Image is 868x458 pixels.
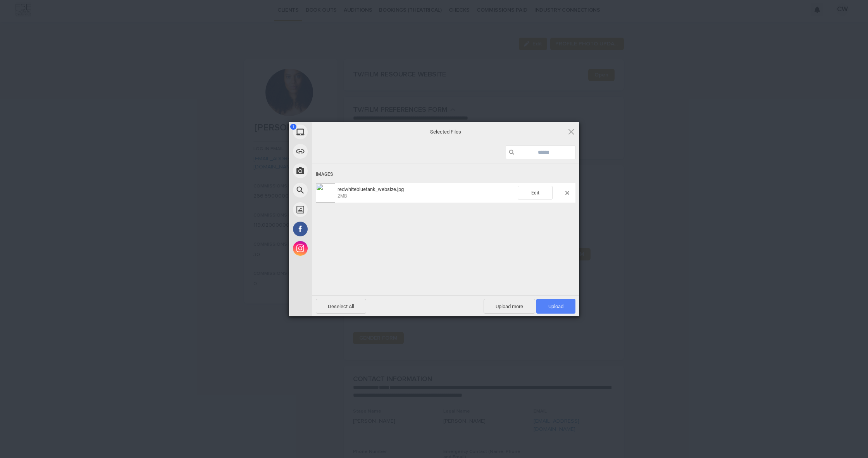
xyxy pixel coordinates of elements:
div: Instagram [289,239,382,258]
span: Selected Files [368,128,523,135]
span: Upload more [484,299,535,314]
span: redwhitebluetank_websize.jpg [338,186,404,192]
div: Link (URL) [289,142,382,161]
span: 1 [290,124,296,130]
div: Take Photo [289,161,382,180]
span: Upload [536,299,575,314]
span: Click here or hit ESC to close picker [567,127,575,136]
div: Facebook [289,219,382,239]
div: Unsplash [289,200,382,219]
div: My Device [289,122,382,142]
span: 2MB [338,193,347,199]
div: Web Search [289,180,382,200]
span: redwhitebluetank_websize.jpg [335,186,518,199]
span: Deselect All [316,299,366,314]
span: Upload [548,304,563,309]
span: Edit [518,186,553,200]
div: Images [316,167,575,182]
img: a233108e-f610-4e82-a9eb-5152419323e7 [316,183,335,203]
